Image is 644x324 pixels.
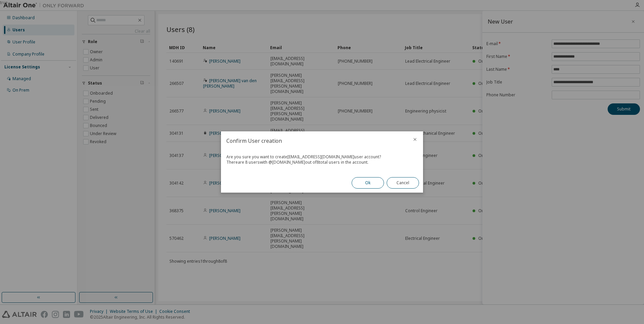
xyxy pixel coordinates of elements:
div: Are you sure you want to create [EMAIL_ADDRESS][DOMAIN_NAME] user account? [226,154,418,160]
button: Ok [352,177,384,189]
button: Cancel [387,177,419,189]
button: close [412,137,418,142]
div: There are 8 users with @ [DOMAIN_NAME] out of 8 total users in the account. [226,160,418,165]
h2: Confirm User creation [221,131,407,150]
